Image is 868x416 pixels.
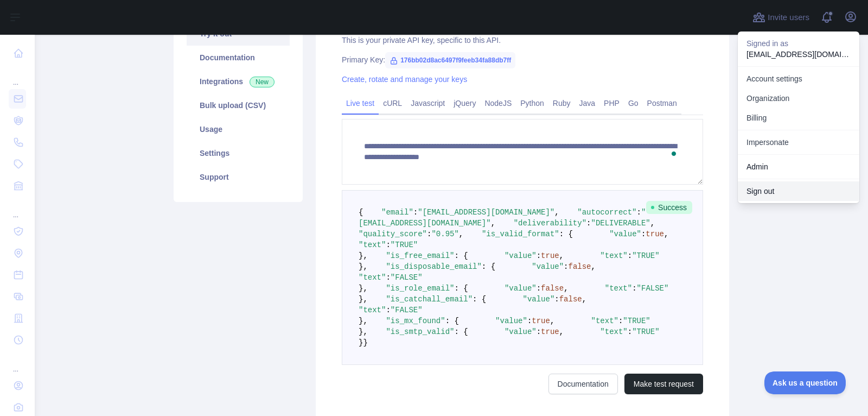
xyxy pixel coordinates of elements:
span: "FALSE" [391,306,423,314]
span: , [554,208,559,217]
button: Invite users [750,9,812,26]
a: Usage [187,117,290,141]
span: "text" [359,241,386,249]
span: "value" [523,295,555,304]
a: Organization [738,89,859,108]
span: }, [359,317,368,325]
span: : { [454,327,468,336]
span: "TRUE" [632,251,659,260]
a: cURL [379,94,406,112]
span: }, [359,284,368,293]
span: : [554,295,559,304]
a: Support [187,165,290,189]
button: Make test request [624,374,703,394]
span: }, [359,327,368,336]
button: Billing [738,108,859,128]
span: "text" [359,273,386,282]
a: Settings [187,141,290,165]
span: }, [359,295,368,304]
span: : [537,327,541,336]
div: ... [9,198,26,219]
a: jQuery [449,94,480,112]
span: "autocorrect" [577,208,636,217]
span: , [664,230,668,238]
span: : { [473,295,486,304]
span: "is_catchall_email" [386,295,473,304]
span: New [250,77,275,87]
span: "email" [381,208,413,217]
span: : [632,284,636,293]
span: , [564,284,568,293]
span: "text" [359,306,386,314]
span: "text" [600,251,627,260]
span: Success [646,201,692,214]
a: Account settings [738,69,859,89]
div: This is your private API key, specific to this API. [342,35,703,46]
div: ... [9,65,26,87]
a: Java [575,94,600,112]
a: Ruby [548,94,575,112]
a: Go [624,94,643,112]
span: : [618,317,623,325]
span: : [637,208,641,217]
span: "text" [591,317,618,325]
span: } [363,338,367,347]
span: : [628,251,632,260]
span: , [559,251,564,260]
span: "value" [532,262,564,271]
span: "value" [495,317,527,325]
a: Bulk upload (CSV) [187,93,290,117]
span: "text" [605,284,632,293]
span: true [541,251,559,260]
textarea: To enrich screen reader interactions, please activate Accessibility in Grammarly extension settings [342,119,703,185]
span: , [650,219,655,228]
span: : { [454,284,468,293]
span: , [491,219,495,228]
a: Create, rotate and manage your keys [342,75,467,84]
span: "FALSE" [391,273,423,282]
span: true [541,327,559,336]
a: Documentation [548,374,618,394]
span: "deliverability" [514,219,586,228]
span: true [646,230,664,238]
span: "value" [505,251,537,260]
span: "0.95" [431,230,458,238]
span: "is_role_email" [386,284,454,293]
a: Integrations New [187,70,290,93]
p: [EMAIL_ADDRESS][DOMAIN_NAME] [746,49,851,60]
div: ... [9,352,26,374]
span: "value" [505,284,537,293]
span: : [386,241,390,249]
a: PHP [599,94,624,112]
span: "quality_score" [359,230,427,238]
span: "FALSE" [637,284,669,293]
span: : [527,317,532,325]
span: 176bb02d8ac6497f9feeb34fa88db7ff [385,52,515,68]
a: Javascript [406,94,449,112]
span: true [532,317,550,325]
span: }, [359,251,368,260]
span: : [628,327,632,336]
span: "value" [609,230,641,238]
span: }, [359,262,368,271]
span: "is_smtp_valid" [386,327,454,336]
div: Primary Key: [342,54,703,65]
span: "value" [505,327,537,336]
a: Documentation [187,46,290,70]
span: "is_valid_format" [482,230,559,238]
span: : [641,230,646,238]
span: } [359,338,363,347]
span: "is_free_email" [386,251,454,260]
span: "TRUE" [391,241,418,249]
span: : [537,284,541,293]
span: false [569,262,591,271]
span: , [591,262,596,271]
a: Admin [738,157,859,177]
span: , [559,327,564,336]
span: , [550,317,554,325]
span: : [427,230,431,238]
span: : { [482,262,495,271]
a: Impersonate [738,133,859,152]
span: , [582,295,586,304]
a: Postman [643,94,681,112]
